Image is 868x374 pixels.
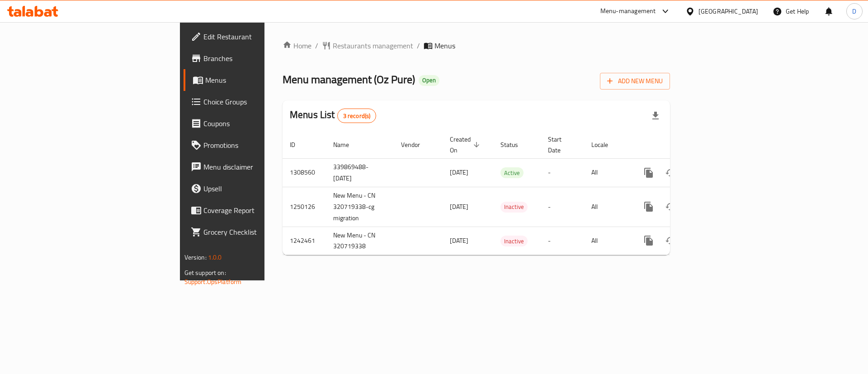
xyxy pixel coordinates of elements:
[434,40,455,51] span: Menus
[184,199,325,221] a: Coverage Report
[450,134,482,156] span: Created On
[584,158,631,187] td: All
[326,187,394,227] td: New Menu - CN 320719338-cg migration
[645,105,666,127] div: Export file
[290,108,376,123] h2: Menus List
[660,196,681,218] button: Change Status
[184,69,325,91] a: Menus
[660,162,681,184] button: Change Status
[322,40,413,51] a: Restaurants management
[500,236,528,246] span: Inactive
[184,267,226,279] span: Get support on:
[638,196,660,218] button: more
[584,227,631,255] td: All
[450,235,468,246] span: [DATE]
[184,156,325,178] a: Menu disclaimer
[631,131,732,159] th: Actions
[541,158,584,187] td: -
[500,168,524,178] span: Active
[607,76,663,87] span: Add New Menu
[326,158,394,187] td: 339869488- [DATE]
[417,40,420,51] li: /
[184,221,325,243] a: Grocery Checklist
[184,251,207,263] span: Version:
[591,139,620,150] span: Locale
[660,230,681,251] button: Change Status
[203,140,318,151] span: Promotions
[283,40,670,51] nav: breadcrumb
[500,236,528,246] div: Inactive
[401,139,432,150] span: Vendor
[333,40,413,51] span: Restaurants management
[584,187,631,227] td: All
[338,112,376,120] span: 3 record(s)
[184,276,242,288] a: Support.OpsPlatform
[203,227,318,237] span: Grocery Checklist
[326,227,394,255] td: New Menu - CN 320719338
[205,75,318,85] span: Menus
[548,134,573,156] span: Start Date
[203,118,318,129] span: Coupons
[333,139,361,150] span: Name
[184,91,325,113] a: Choice Groups
[337,109,377,123] div: Total records count
[638,162,660,184] button: more
[283,69,415,90] span: Menu management ( Oz Pure )
[450,166,468,178] span: [DATE]
[184,178,325,199] a: Upsell
[600,6,656,17] div: Menu-management
[419,75,439,86] div: Open
[203,53,318,64] span: Branches
[184,47,325,69] a: Branches
[283,131,732,256] table: enhanced table
[852,6,856,16] span: D
[208,251,222,263] span: 1.0.0
[419,76,439,84] span: Open
[500,139,530,150] span: Status
[541,187,584,227] td: -
[184,134,325,156] a: Promotions
[203,31,318,42] span: Edit Restaurant
[203,96,318,107] span: Choice Groups
[450,201,468,213] span: [DATE]
[290,139,307,150] span: ID
[638,230,660,251] button: more
[203,183,318,194] span: Upsell
[541,227,584,255] td: -
[184,26,325,47] a: Edit Restaurant
[203,161,318,172] span: Menu disclaimer
[203,205,318,216] span: Coverage Report
[184,113,325,134] a: Coupons
[500,202,528,212] span: Inactive
[698,6,758,16] div: [GEOGRAPHIC_DATA]
[600,73,670,90] button: Add New Menu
